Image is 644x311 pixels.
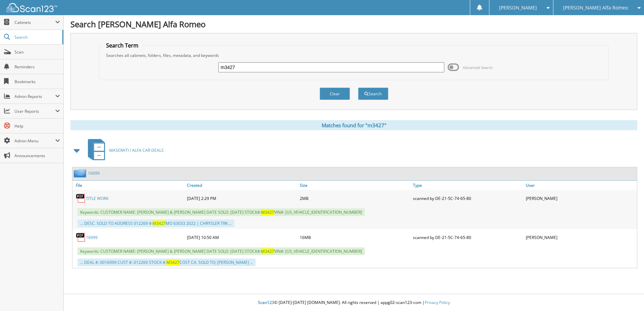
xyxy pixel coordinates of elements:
button: Search [358,88,388,100]
span: Cabinets [14,20,55,25]
a: TITLE WORK [86,196,108,201]
div: scanned by DE-21-5C-74-65-80 [411,192,524,205]
a: MASERATI / ALFA CAR DEALS [84,137,164,164]
span: Reminders [14,64,60,70]
span: Admin Reports [14,94,55,99]
a: Size [298,181,411,190]
span: Bookmarks [14,79,60,84]
h1: Search [PERSON_NAME] Alfa Romeo [70,19,637,30]
span: Keywords: CUSTOMER NAME: [PERSON_NAME] & [PERSON_NAME] DATE SOLD: [DATE] STOCK#: VIN#: [US_VEHICL... [77,208,365,216]
span: Search [14,34,59,40]
span: M3427 [261,209,274,215]
a: Created [185,181,298,190]
div: [PERSON_NAME] [524,231,637,244]
div: [PERSON_NAME] [524,192,637,205]
span: Scan [14,49,60,55]
span: M3427 [153,220,166,226]
span: M3427 [166,260,180,265]
div: ... DESC. SOLD TO ADDRESS 012269 #: MO 63033 2022 | CHRYSLER TRK ... [77,219,234,227]
span: Advanced Search [463,65,493,70]
a: User [524,181,637,190]
div: [DATE] 2:29 PM [185,192,298,205]
span: Help [14,123,60,129]
span: [PERSON_NAME] [499,6,537,10]
img: PDF.png [76,193,86,203]
iframe: Chat Widget [610,279,644,311]
a: File [72,181,185,190]
span: User Reports [14,108,55,114]
div: [DATE] 10:50 AM [185,231,298,244]
img: scan123-logo-white.svg [7,3,57,12]
a: 16999 [86,235,98,240]
span: Keywords: CUSTOMER NAME: [PERSON_NAME] & [PERSON_NAME] DATE SOLD: [DATE] STOCK#: VIN#: [US_VEHICL... [77,247,365,255]
a: Privacy Policy [425,300,450,305]
a: Type [411,181,524,190]
div: © [DATE]-[DATE] [DOMAIN_NAME]. All rights reserved | appg02-scan123-com | [64,295,644,311]
span: MASERATI / ALFA CAR DEALS [109,147,164,153]
span: [PERSON_NAME] Alfa Romeo [563,6,628,10]
div: 2MB [298,192,411,205]
span: Admin Menu [14,138,55,144]
img: PDF.png [76,232,86,242]
div: Matches found for "m3427" [70,120,637,130]
legend: Search Term [103,42,142,49]
img: folder2.png [74,169,88,177]
div: Searches all cabinets, folders, files, metadata, and keywords [103,53,605,58]
span: Scan123 [258,300,274,305]
span: Announcements [14,153,60,159]
a: 16999 [88,170,100,176]
span: M3427 [261,248,274,254]
div: ... DEAL #: 0016999 CUST #: 012269 STOCK #: COST CA. SOLD TO; [PERSON_NAME] ... [77,258,256,266]
div: scanned by DE-21-5C-74-65-80 [411,231,524,244]
div: 16MB [298,231,411,244]
button: Clear [320,88,350,100]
